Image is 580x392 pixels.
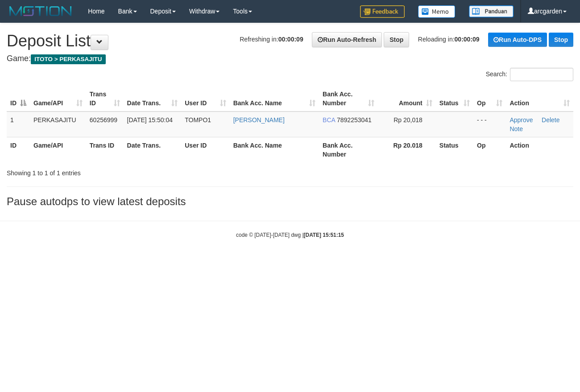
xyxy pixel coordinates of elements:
[278,36,303,43] strong: 00:00:09
[549,33,573,47] a: Stop
[394,116,423,124] span: Rp 20,018
[378,137,435,162] th: Rp 20.018
[436,86,473,111] th: Status: activate to sort column ascending
[337,116,372,124] span: Copy 7892253041 to clipboard
[181,137,229,162] th: User ID
[86,86,124,111] th: Trans ID: activate to sort column ascending
[230,86,319,111] th: Bank Acc. Name: activate to sort column ascending
[7,165,235,177] div: Showing 1 to 1 of 1 entries
[510,125,523,132] a: Note
[384,32,409,47] a: Stop
[455,36,480,43] strong: 00:00:09
[469,5,514,17] img: panduan.png
[233,116,285,124] a: [PERSON_NAME]
[127,116,173,124] span: [DATE] 15:50:04
[86,137,124,162] th: Trans ID
[30,137,86,162] th: Game/API
[312,32,382,47] a: Run Auto-Refresh
[473,86,506,111] th: Op: activate to sort column ascending
[319,86,378,111] th: Bank Acc. Number: activate to sort column ascending
[506,86,573,111] th: Action: activate to sort column ascending
[7,32,573,50] h1: Deposit List
[124,86,182,111] th: Date Trans.: activate to sort column ascending
[510,116,533,124] a: Approve
[360,5,405,18] img: Feedback.jpg
[30,111,86,137] td: PERKASAJITU
[240,36,303,43] span: Refreshing in:
[418,5,456,18] img: Button%20Memo.svg
[31,54,106,64] span: ITOTO > PERKASAJITU
[473,111,506,137] td: - - -
[323,116,335,124] span: BCA
[230,137,319,162] th: Bank Acc. Name
[124,137,182,162] th: Date Trans.
[30,86,86,111] th: Game/API: activate to sort column ascending
[304,232,344,238] strong: [DATE] 15:51:15
[510,68,573,81] input: Search:
[488,33,547,47] a: Run Auto-DPS
[7,196,573,207] h3: Pause autodps to view latest deposits
[7,137,30,162] th: ID
[319,137,378,162] th: Bank Acc. Number
[7,54,573,63] h4: Game:
[181,86,229,111] th: User ID: activate to sort column ascending
[378,86,435,111] th: Amount: activate to sort column ascending
[436,137,473,162] th: Status
[236,232,344,238] small: code © [DATE]-[DATE] dwg |
[542,116,559,124] a: Delete
[418,36,480,43] span: Reloading in:
[90,116,117,124] span: 60256999
[7,4,75,18] img: MOTION_logo.png
[7,86,30,111] th: ID: activate to sort column descending
[506,137,573,162] th: Action
[473,137,506,162] th: Op
[486,68,573,81] label: Search:
[7,111,30,137] td: 1
[185,116,211,124] span: TOMPO1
